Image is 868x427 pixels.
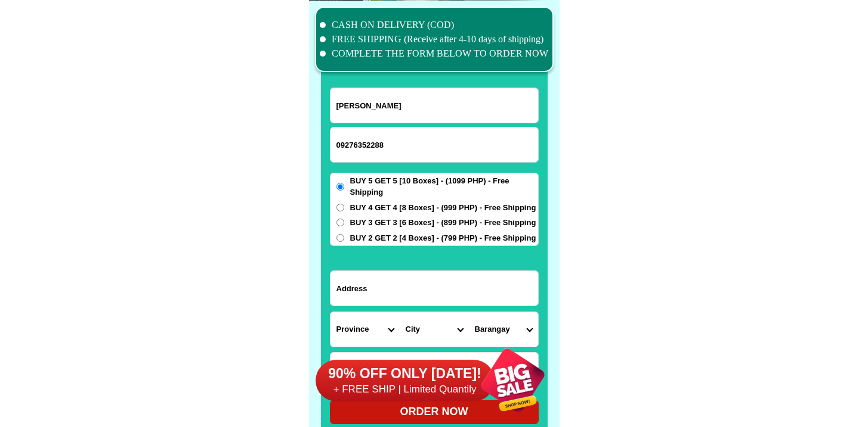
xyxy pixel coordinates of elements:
[336,183,344,191] input: BUY 5 GET 5 [10 Boxes] - (1099 PHP) - Free Shipping
[330,271,538,306] input: Input address
[320,18,549,32] li: CASH ON DELIVERY (COD)
[330,127,538,162] input: Input phone_number
[350,202,536,214] span: BUY 4 GET 4 [8 Boxes] - (999 PHP) - Free Shipping
[400,312,469,347] select: Select district
[336,204,344,211] input: BUY 4 GET 4 [8 Boxes] - (999 PHP) - Free Shipping
[330,312,400,347] select: Select province
[350,217,536,229] span: BUY 3 GET 3 [6 Boxes] - (899 PHP) - Free Shipping
[320,32,549,46] li: FREE SHIPPING (Receive after 4-10 days of shipping)
[320,46,549,61] li: COMPLETE THE FORM BELOW TO ORDER NOW
[336,234,344,242] input: BUY 2 GET 2 [4 Boxes] - (799 PHP) - Free Shipping
[336,219,344,226] input: BUY 3 GET 3 [6 Boxes] - (899 PHP) - Free Shipping
[316,383,495,396] h6: + FREE SHIP | Limited Quantily
[469,312,538,347] select: Select commune
[330,88,538,123] input: Input full_name
[350,232,536,244] span: BUY 2 GET 2 [4 Boxes] - (799 PHP) - Free Shipping
[350,175,538,198] span: BUY 5 GET 5 [10 Boxes] - (1099 PHP) - Free Shipping
[316,365,495,383] h6: 90% OFF ONLY [DATE]!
